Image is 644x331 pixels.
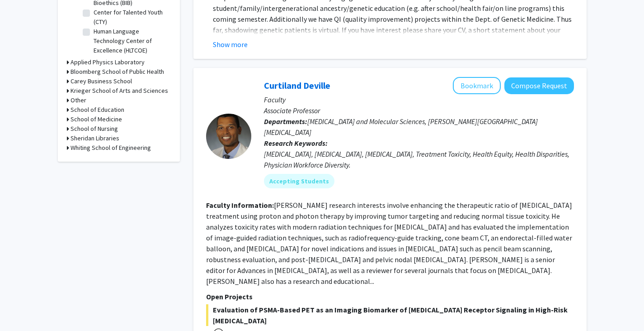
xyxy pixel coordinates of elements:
[71,124,118,134] h3: School of Nursing
[206,201,572,286] fg-read-more: [PERSON_NAME] research interests involve enhancing the therapeutic ratio of [MEDICAL_DATA] treatm...
[206,291,574,302] p: Open Projects
[453,77,501,94] button: Add Curtiland Deville to Bookmarks
[7,290,38,324] iframe: Chat
[71,134,119,143] h3: Sheridan Libraries
[71,86,168,96] h3: Krieger School of Arts and Sciences
[264,149,574,170] div: [MEDICAL_DATA], [MEDICAL_DATA], [MEDICAL_DATA], Treatment Toxicity, Health Equity, Health Dispari...
[71,105,124,115] h3: School of Education
[264,80,330,91] a: Curtiland Deville
[213,39,248,50] button: Show more
[71,115,122,124] h3: School of Medicine
[264,139,328,148] b: Research Keywords:
[264,174,334,188] mat-chip: Accepting Students
[504,77,574,94] button: Compose Request to Curtiland Deville
[264,117,538,137] span: [MEDICAL_DATA] and Molecular Sciences, [PERSON_NAME][GEOGRAPHIC_DATA][MEDICAL_DATA]
[264,117,307,126] b: Departments:
[71,96,86,105] h3: Other
[206,201,274,210] b: Faculty Information:
[206,304,574,326] span: Evaluation of PSMA-Based PET as an Imaging Biomarker of [MEDICAL_DATA] Receptor Signaling in High...
[94,27,169,55] label: Human Language Technology Center of Excellence (HLTCOE)
[264,94,574,105] p: Faculty
[71,143,151,153] h3: Whiting School of Engineering
[94,8,169,27] label: Center for Talented Youth (CTY)
[71,77,132,86] h3: Carey Business School
[71,67,164,77] h3: Bloomberg School of Public Health
[71,58,145,67] h3: Applied Physics Laboratory
[264,105,574,116] p: Associate Professor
